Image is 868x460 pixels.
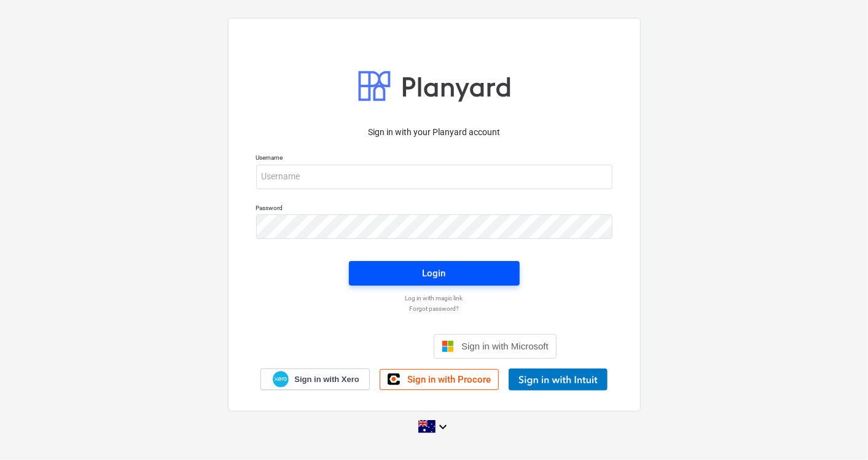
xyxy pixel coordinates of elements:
span: Sign in with Xero [294,374,359,385]
img: Microsoft logo [442,340,454,353]
button: Login [349,261,520,286]
div: Login [423,265,446,281]
img: Xero logo [273,371,289,388]
span: Sign in with Procore [407,374,491,385]
i: keyboard_arrow_down [436,419,450,434]
p: Sign in with your Planyard account [256,126,612,139]
iframe: Sign in with Google Button [305,333,430,360]
a: Log in with magic link [250,294,619,302]
p: Password [256,204,612,214]
p: Username [256,154,612,164]
a: Sign in with Procore [380,369,499,390]
a: Forgot password? [250,305,619,313]
span: Sign in with Microsoft [461,341,549,351]
input: Username [256,165,612,189]
a: Sign in with Xero [260,368,370,390]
